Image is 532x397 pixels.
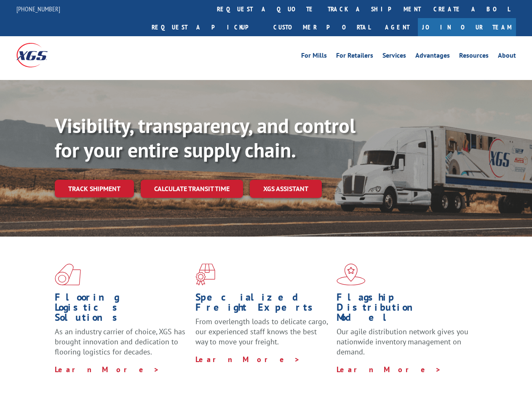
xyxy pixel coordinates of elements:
[418,18,516,36] a: Join Our Team
[195,292,330,317] h1: Specialized Freight Experts
[141,180,243,198] a: Calculate transit time
[415,52,450,61] a: Advantages
[267,18,377,36] a: Customer Portal
[336,52,373,61] a: For Retailers
[55,112,356,163] b: Visibility, transparency, and control for your entire supply chain.
[498,52,516,61] a: About
[16,5,60,13] a: [PHONE_NUMBER]
[250,180,322,198] a: XGS ASSISTANT
[337,365,441,374] a: Learn More >
[301,52,327,61] a: For Mills
[377,18,418,36] a: Agent
[337,292,471,327] h1: Flagship Distribution Model
[337,327,468,357] span: Our agile distribution network gives you nationwide inventory management on demand.
[55,264,81,285] img: xgs-icon-total-supply-chain-intelligence-red
[195,317,330,354] p: From overlength loads to delicate cargo, our experienced staff knows the best way to move your fr...
[55,327,185,357] span: As an industry carrier of choice, XGS has brought innovation and dedication to flooring logistics...
[195,354,300,364] a: Learn More >
[337,264,366,285] img: xgs-icon-flagship-distribution-model-red
[382,52,406,61] a: Services
[145,18,267,36] a: Request a pickup
[55,365,160,374] a: Learn More >
[459,52,489,61] a: Resources
[55,292,189,327] h1: Flooring Logistics Solutions
[55,180,134,197] a: Track shipment
[195,264,215,285] img: xgs-icon-focused-on-flooring-red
